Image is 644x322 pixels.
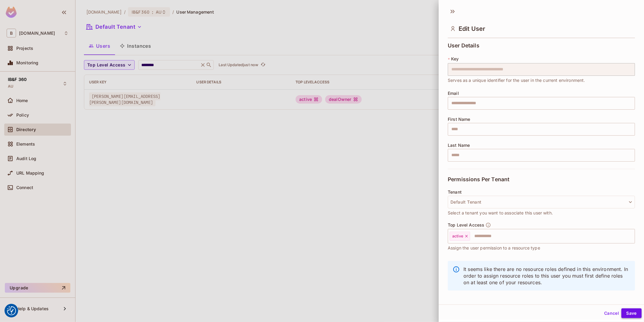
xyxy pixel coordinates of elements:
[459,25,485,32] span: Edit User
[448,196,635,208] button: Default Tenant
[448,223,484,227] span: Top Level Access
[463,266,630,286] p: It seems like there are no resource roles defined in this environment. In order to assign resourc...
[451,56,459,61] span: Key
[621,308,642,318] button: Save
[448,43,479,49] span: User Details
[448,117,470,122] span: First Name
[448,245,540,251] span: Assign the user permission to a resource type
[7,306,16,315] button: Consent Preferences
[448,91,459,96] span: Email
[448,176,509,182] span: Permissions Per Tenant
[7,306,16,315] img: Revisit consent button
[448,210,553,216] span: Select a tenant you want to associate this user with.
[448,77,585,84] span: Serves as a unique identifier for the user in the current environment.
[632,235,633,237] button: Open
[448,143,470,148] span: Last Name
[450,232,470,241] div: active
[452,234,463,239] span: active
[602,308,621,318] button: Cancel
[448,190,462,195] span: Tenant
